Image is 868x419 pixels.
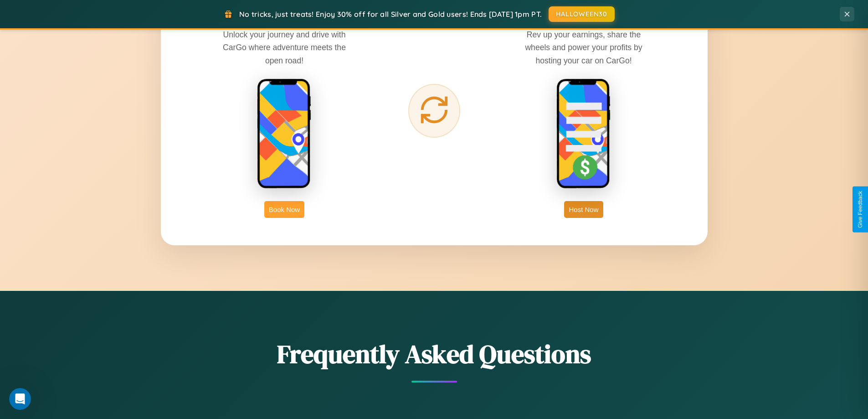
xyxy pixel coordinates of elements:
button: Book Now [264,201,304,218]
button: HALLOWEEN30 [549,6,615,22]
button: Host Now [564,201,603,218]
span: No tricks, just treats! Enjoy 30% off for all Silver and Gold users! Ends [DATE] 1pm PT. [239,10,542,19]
div: Give Feedback [857,191,863,228]
img: rent phone [257,78,312,190]
img: host phone [556,78,611,190]
h2: Frequently Asked Questions [161,336,708,372]
p: Unlock your journey and drive with CarGo where adventure meets the open road! [216,28,353,67]
iframe: Intercom live chat [9,388,31,410]
p: Rev up your earnings, share the wheels and power your profits by hosting your car on CarGo! [515,28,652,67]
